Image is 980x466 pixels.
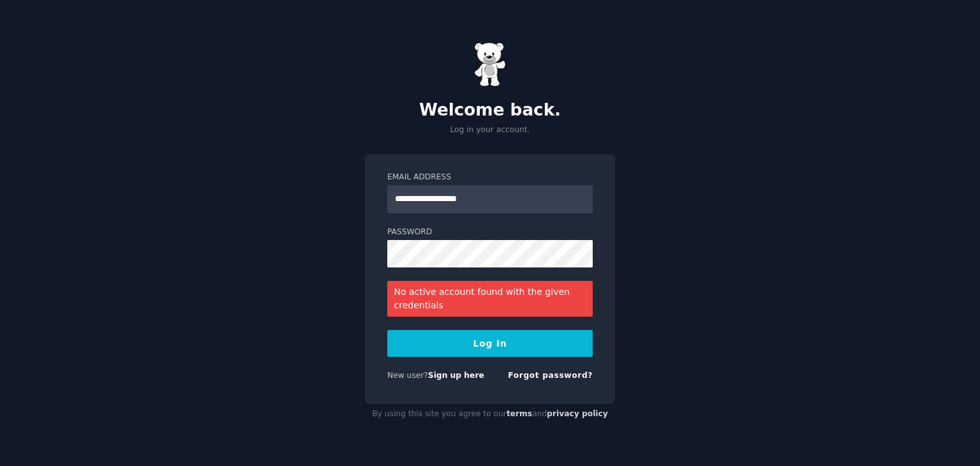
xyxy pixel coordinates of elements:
[428,371,484,380] a: Sign up here
[387,281,593,317] div: No active account found with the given credentials
[365,404,615,425] div: By using this site you agree to our and
[387,227,593,238] label: Password
[507,409,532,418] a: terms
[365,100,615,121] h2: Welcome back.
[508,371,593,380] a: Forgot password?
[387,172,593,183] label: Email Address
[387,330,593,357] button: Log In
[387,371,428,380] span: New user?
[365,124,615,136] p: Log in your account.
[547,409,608,418] a: privacy policy
[474,42,506,87] img: Gummy Bear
